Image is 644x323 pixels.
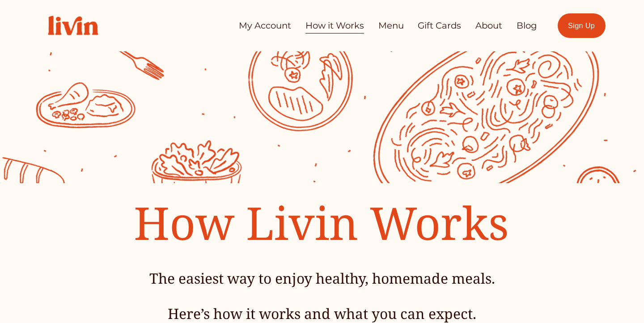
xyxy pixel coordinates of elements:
[239,17,291,34] a: My Account
[378,17,404,34] a: Menu
[86,304,558,323] h4: Here’s how it works and what you can expect.
[86,268,558,288] h4: The easiest way to enjoy healthy, homemade meals.
[134,192,509,253] span: How Livin Works
[558,13,606,38] a: Sign Up
[418,17,461,34] a: Gift Cards
[517,17,537,34] a: Blog
[475,17,502,34] a: About
[38,6,107,45] img: Livin
[305,17,364,34] a: How it Works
